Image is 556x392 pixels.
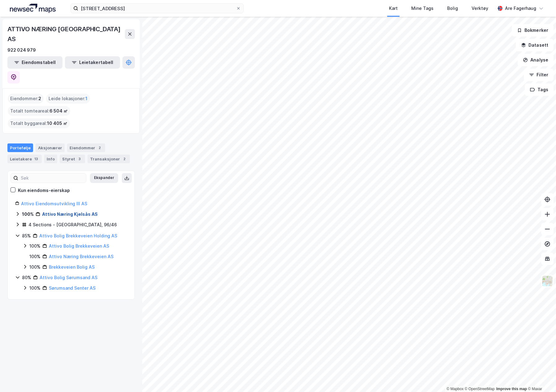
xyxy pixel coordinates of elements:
div: 100% [29,263,41,271]
button: Bokmerker [512,24,554,36]
input: Søk på adresse, matrikkel, gårdeiere, leietakere eller personer [78,4,236,13]
div: Info [44,155,57,163]
button: Analyse [518,54,554,66]
div: Totalt byggareal : [8,118,70,128]
div: Transaksjoner [88,155,130,163]
div: Styret [60,155,85,163]
div: 922 024 979 [7,46,36,54]
div: Bolig [447,5,458,12]
a: OpenStreetMap [465,387,495,391]
a: Improve this map [496,387,527,391]
button: Filter [524,69,554,81]
a: Attivo Eiendomsutvikling III AS [21,201,87,206]
div: Portefølje [7,143,33,152]
div: Leide lokasjoner : [46,94,90,104]
div: Leietakere [7,155,42,163]
div: Eiendommer [67,143,105,152]
a: Attivo Næring Brekkeveien AS [49,254,113,259]
div: Aksjonærer [36,143,65,152]
div: 4 Sections - [GEOGRAPHIC_DATA], 96/46 [28,221,117,228]
button: Eiendomstabell [7,56,62,69]
div: Totalt tomteareal : [8,106,70,116]
span: 1 [85,95,88,102]
a: Attivo Bolig Brekkeveien AS [49,243,109,249]
div: 100% [29,284,41,292]
a: Attivo Bolig Brekkeveien Holding AS [39,233,117,238]
span: 6 504 ㎡ [49,107,68,115]
button: Tags [525,83,554,96]
div: 2 [121,156,127,162]
a: Attivo Næring Kjelsås AS [42,211,98,217]
span: 10 405 ㎡ [47,120,67,127]
button: Ekspander [90,173,118,183]
div: 100% [29,242,41,250]
div: 3 [76,156,83,162]
a: Sørumsand Senter AS [49,285,96,291]
span: 2 [38,95,41,102]
div: 2 [96,145,103,151]
input: Søk [18,173,86,183]
div: Eiendommer : [8,94,44,104]
button: Datasett [516,39,554,51]
img: logo.a4113a55bc3d86da70a041830d287a7e.svg [10,4,56,13]
div: 85% [22,232,31,240]
div: Mine Tags [411,5,434,12]
a: Mapbox [447,387,464,391]
a: Attivo Bolig Sørumsand AS [40,275,97,280]
div: Kontrollprogram for chat [525,362,556,392]
button: Leietakertabell [65,56,120,69]
div: Kun eiendoms-eierskap [18,187,70,194]
div: Verktøy [472,5,488,12]
img: Z [541,275,553,287]
div: 13 [33,156,39,162]
div: 100% [22,211,34,218]
div: 100% [29,253,41,260]
a: Brekkeveien Bolig AS [49,264,95,270]
iframe: Chat Widget [525,362,556,392]
div: Kart [389,5,398,12]
div: 80% [22,274,31,281]
div: ATTIVO NÆRING [GEOGRAPHIC_DATA] AS [7,24,125,44]
div: Are Fagerhaug [505,5,536,12]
